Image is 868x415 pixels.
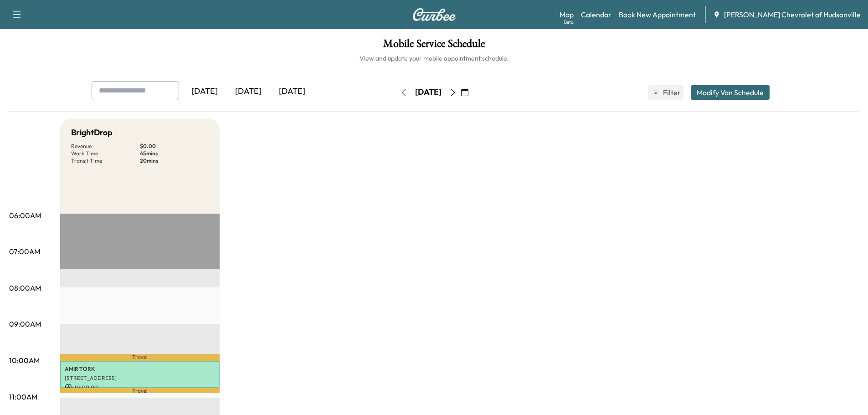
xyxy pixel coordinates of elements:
p: 45 mins [140,150,209,157]
p: Work Time [71,150,140,157]
p: 07:00AM [9,246,40,257]
p: $ 0.00 [140,143,209,150]
p: Travel [60,388,220,393]
p: 20 mins [140,157,209,164]
div: [DATE] [415,87,442,98]
p: USD 0.00 [65,384,215,392]
p: AMIR TORK [65,365,215,373]
p: 08:00AM [9,282,41,293]
p: Travel [60,354,220,361]
span: Filter [663,87,679,98]
h1: Mobile Service Schedule [9,38,859,54]
h5: BrightDrop [71,126,113,139]
h6: View and update your mobile appointment schedule. [9,54,859,63]
p: 11:00AM [9,391,37,402]
p: 06:00AM [9,210,41,221]
div: [DATE] [226,81,270,102]
button: Filter [648,85,683,100]
div: [DATE] [270,81,314,102]
a: Calendar [581,9,611,20]
button: Modify Van Schedule [691,85,770,100]
p: Transit Time [71,157,140,164]
span: [PERSON_NAME] Chevrolet of Hudsonville [724,9,861,20]
a: MapBeta [560,9,574,20]
div: Beta [564,19,574,26]
p: 09:00AM [9,318,41,329]
a: Book New Appointment [619,9,696,20]
p: Revenue [71,143,140,150]
img: Curbee Logo [412,8,456,21]
p: 10:00AM [9,355,40,366]
p: [STREET_ADDRESS] [65,374,215,382]
div: [DATE] [183,81,226,102]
